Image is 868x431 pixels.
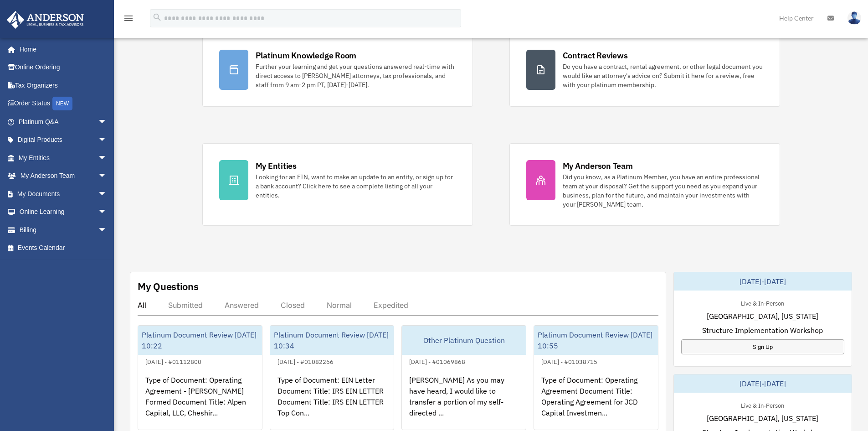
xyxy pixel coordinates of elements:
div: [DATE] - #01038715 [534,356,605,366]
div: My Questions [138,280,199,293]
div: [DATE]-[DATE] [674,374,852,393]
div: Other Platinum Question [402,326,526,355]
span: arrow_drop_down [98,167,116,186]
div: Contract Reviews [563,50,628,61]
div: [DATE] - #01082266 [270,356,341,366]
div: Live & In-Person [734,400,791,410]
div: Submitted [168,301,203,310]
div: [DATE]-[DATE] [674,272,852,291]
span: Structure Implementation Workshop [702,325,823,336]
span: arrow_drop_down [98,185,116,203]
a: My Entitiesarrow_drop_down [6,149,121,167]
div: NEW [52,97,72,110]
i: search [152,12,162,22]
i: menu [123,13,134,24]
img: Anderson Advisors Platinum Portal [4,11,87,29]
a: menu [123,16,134,24]
div: Answered [225,301,259,310]
span: [GEOGRAPHIC_DATA], [US_STATE] [707,413,818,424]
span: arrow_drop_down [98,221,116,239]
span: arrow_drop_down [98,149,116,167]
a: Tax Organizers [6,76,121,94]
a: My Entities Looking for an EIN, want to make an update to an entity, or sign up for a bank accoun... [202,143,473,226]
div: Did you know, as a Platinum Member, you have an entire professional team at your disposal? Get th... [563,172,763,209]
div: My Anderson Team [563,160,633,171]
a: Sign Up [681,339,844,354]
div: Platinum Document Review [DATE] 10:34 [270,326,394,355]
a: My Anderson Teamarrow_drop_down [6,167,121,185]
div: Live & In-Person [734,298,791,307]
a: Platinum Q&Aarrow_drop_down [6,113,121,131]
div: Platinum Document Review [DATE] 10:22 [138,326,262,355]
a: My Documentsarrow_drop_down [6,185,121,203]
div: [DATE] - #01112800 [138,356,209,366]
a: Platinum Document Review [DATE] 10:22[DATE] - #01112800Type of Document: Operating Agreement - [P... [138,325,262,430]
a: My Anderson Team Did you know, as a Platinum Member, you have an entire professional team at your... [509,143,780,226]
img: User Pic [847,11,861,25]
a: Platinum Knowledge Room Further your learning and get your questions answered real-time with dire... [202,33,473,107]
div: Do you have a contract, rental agreement, or other legal document you would like an attorney's ad... [563,62,763,89]
a: Order StatusNEW [6,94,121,113]
div: Expedited [374,301,408,310]
a: Platinum Document Review [DATE] 10:55[DATE] - #01038715Type of Document: Operating Agreement Docu... [534,325,658,430]
a: Home [6,40,116,58]
a: Contract Reviews Do you have a contract, rental agreement, or other legal document you would like... [509,33,780,107]
a: Digital Productsarrow_drop_down [6,131,121,149]
span: arrow_drop_down [98,131,116,150]
a: Events Calendar [6,239,121,257]
a: Online Learningarrow_drop_down [6,203,121,221]
div: Closed [281,301,305,310]
div: Platinum Document Review [DATE] 10:55 [534,326,658,355]
div: Normal [327,301,352,310]
a: Other Platinum Question[DATE] - #01069868[PERSON_NAME] As you may have heard, I would like to tra... [401,325,526,430]
div: Platinum Knowledge Room [256,50,357,61]
span: arrow_drop_down [98,203,116,222]
a: Billingarrow_drop_down [6,221,121,239]
div: Looking for an EIN, want to make an update to an entity, or sign up for a bank account? Click her... [256,172,456,200]
a: Platinum Document Review [DATE] 10:34[DATE] - #01082266Type of Document: EIN Letter Document Titl... [270,325,395,430]
div: [DATE] - #01069868 [402,356,473,366]
span: [GEOGRAPHIC_DATA], [US_STATE] [707,311,818,322]
span: arrow_drop_down [98,113,116,131]
div: Further your learning and get your questions answered real-time with direct access to [PERSON_NAM... [256,62,456,89]
a: Online Ordering [6,58,121,77]
div: All [138,301,146,310]
div: My Entities [256,160,297,171]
